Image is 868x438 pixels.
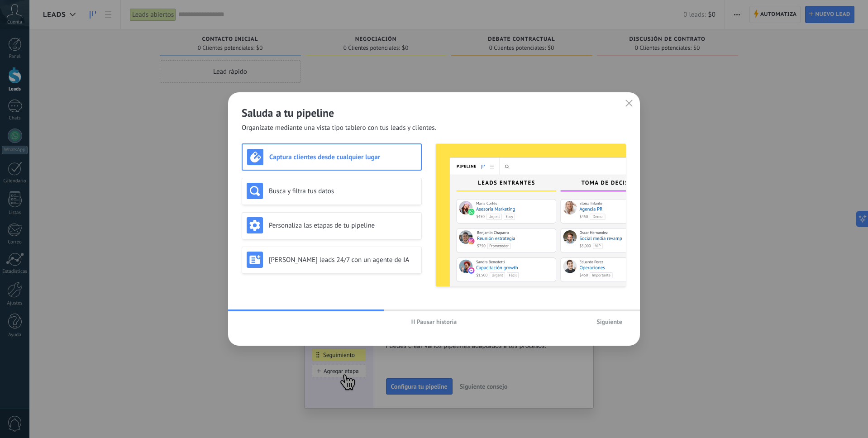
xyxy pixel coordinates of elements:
span: Pausar historia [417,319,457,325]
h2: Saluda a tu pipeline [242,106,626,120]
button: Pausar historia [407,315,461,328]
h3: [PERSON_NAME] leads 24/7 con un agente de IA [269,256,417,264]
h3: Captura clientes desde cualquier lugar [269,153,416,162]
h3: Personaliza las etapas de tu pipeline [269,221,417,230]
span: Siguiente [596,319,622,325]
span: Organízate mediante una vista tipo tablero con tus leads y clientes. [242,124,436,133]
h3: Busca y filtra tus datos [269,187,417,195]
button: Siguiente [592,315,626,328]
